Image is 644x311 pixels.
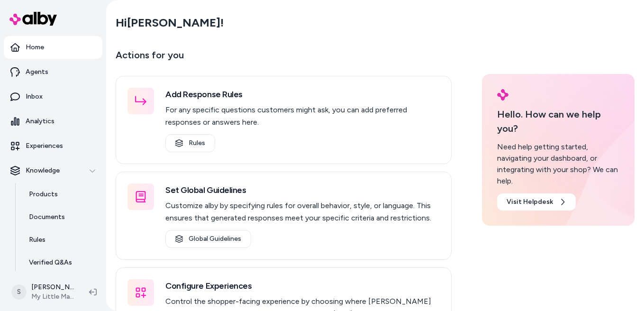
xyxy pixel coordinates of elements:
[19,206,102,229] a: Documents
[6,277,82,307] button: S[PERSON_NAME]My Little Magic Shop
[26,166,60,175] p: Knowledge
[19,251,102,274] a: Verified Q&As
[4,110,102,133] a: Analytics
[26,67,48,77] p: Agents
[497,107,619,136] p: Hello. How can we help you?
[31,283,74,292] p: [PERSON_NAME]
[19,183,102,206] a: Products
[9,12,57,26] img: alby Logo
[116,47,452,70] p: Actions for you
[29,258,72,267] p: Verified Q&As
[165,230,251,248] a: Global Guidelines
[11,284,27,300] span: S
[165,183,440,197] h3: Set Global Guidelines
[165,200,440,224] p: Customize alby by specifying rules for overall behavior, style, or language. This ensures that ge...
[4,135,102,157] a: Experiences
[26,141,63,151] p: Experiences
[4,61,102,83] a: Agents
[116,16,224,30] h2: Hi [PERSON_NAME] !
[29,190,58,199] p: Products
[4,85,102,108] a: Inbox
[26,43,44,52] p: Home
[29,212,65,222] p: Documents
[165,88,440,101] h3: Add Response Rules
[31,292,74,302] span: My Little Magic Shop
[497,89,508,101] img: alby Logo
[165,279,440,293] h3: Configure Experiences
[26,92,43,101] p: Inbox
[4,36,102,59] a: Home
[497,193,576,210] a: Visit Helpdesk
[497,141,619,187] div: Need help getting started, navigating your dashboard, or integrating with your shop? We can help.
[26,117,54,126] p: Analytics
[165,104,440,128] p: For any specific questions customers might ask, you can add preferred responses or answers here.
[165,134,215,152] a: Rules
[19,229,102,251] a: Rules
[29,235,45,245] p: Rules
[4,159,102,182] button: Knowledge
